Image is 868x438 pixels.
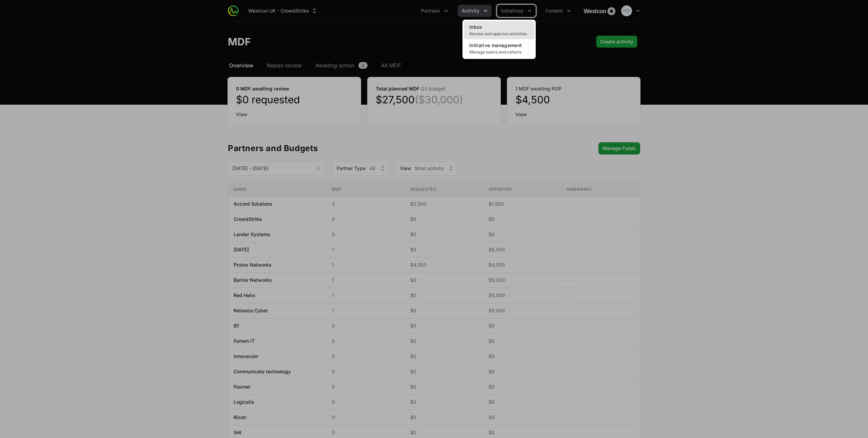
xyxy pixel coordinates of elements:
span: Initiative management [469,42,522,48]
span: Inbox [469,24,482,30]
div: Initiatives menu [497,5,536,17]
a: Initiative managementManage teams and cohorts [464,39,534,58]
a: InboxReview and approve activities [464,21,534,39]
div: Main navigation [239,5,575,17]
span: Manage teams and cohorts [469,49,529,55]
span: Review and approve activities [469,31,529,37]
